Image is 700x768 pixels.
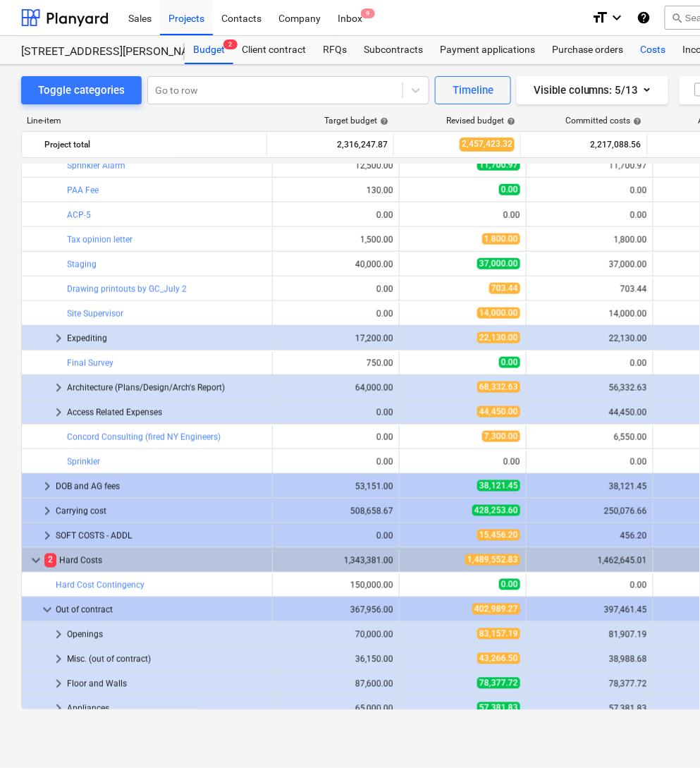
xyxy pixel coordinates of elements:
span: keyboard_arrow_right [39,503,56,520]
span: keyboard_arrow_right [50,700,67,717]
div: Hard Costs [44,549,266,572]
span: keyboard_arrow_right [50,379,67,396]
iframe: Chat Widget [630,700,700,768]
span: keyboard_arrow_right [39,528,56,544]
div: Subcontracts [355,36,431,64]
span: 14,000.00 [477,307,520,319]
a: ACP-5 [67,210,91,220]
span: 0.00 [499,579,520,590]
div: 456.20 [532,531,647,541]
div: 40,000.00 [278,260,393,269]
div: Expediting [67,327,266,350]
div: SOFT COSTS - ADDL [56,525,266,547]
div: 17,200.00 [278,334,393,343]
a: Concord Consulting (fired NY Engineers) [67,432,221,442]
a: Final Survey [67,358,113,368]
div: 14,000.00 [532,309,647,319]
a: Drawing printouts by GC_July 2 [67,284,187,294]
div: 56,332.63 [532,383,647,393]
div: 11,700.97 [532,161,647,171]
div: Misc. (out of contract) [67,648,266,671]
div: 0.00 [532,580,647,590]
div: 22,130.00 [532,334,647,343]
div: Budget [185,36,233,64]
div: 0.00 [532,185,647,195]
span: keyboard_arrow_right [50,330,67,347]
div: 37,000.00 [532,260,647,269]
span: keyboard_arrow_right [50,651,67,668]
span: help [504,117,515,126]
div: 0.00 [278,432,393,442]
span: help [631,117,642,126]
div: Committed costs [565,116,642,126]
div: 2,217,088.56 [527,133,641,156]
div: Out of contract [56,599,266,621]
div: 0.00 [532,358,647,368]
div: 87,600.00 [278,679,393,689]
div: Access Related Expenses [67,401,266,424]
a: Hard Cost Contingency [56,580,145,590]
div: 0.00 [532,457,647,467]
div: Payment applications [431,36,544,64]
span: 2 [44,554,56,567]
div: 130.00 [278,185,393,195]
div: 0.00 [278,457,393,467]
span: 2,457,423.32 [460,138,515,151]
div: 0.00 [278,531,393,541]
div: 65,000.00 [278,704,393,714]
a: Tax opinion letter [67,235,133,245]
a: Budget2 [185,36,233,64]
div: 750.00 [278,358,393,368]
div: 36,150.00 [278,654,393,664]
i: keyboard_arrow_down [608,9,625,26]
div: 38,121.45 [532,482,647,492]
div: 2,316,247.87 [273,133,388,156]
span: 0.00 [499,184,520,195]
button: Toggle categories [21,76,142,104]
div: 70,000.00 [278,630,393,640]
div: Line-item [21,116,268,126]
i: format_size [591,9,608,26]
span: keyboard_arrow_right [50,626,67,643]
a: Client contract [233,36,314,64]
div: 703.44 [532,284,647,294]
div: 81,907.19 [532,630,647,640]
div: 367,956.00 [278,605,393,615]
div: Architecture (Plans/Design/Arch's Report) [67,377,266,399]
span: keyboard_arrow_right [50,676,67,693]
span: 7,300.00 [482,431,520,442]
span: keyboard_arrow_down [27,552,44,569]
div: 1,800.00 [532,235,647,245]
div: 0.00 [532,210,647,220]
span: 2 [223,39,238,49]
div: 0.00 [278,210,393,220]
span: search [671,12,682,23]
div: Revised budget [446,116,515,126]
span: keyboard_arrow_down [39,602,56,618]
a: Costs [632,36,675,64]
span: 43,266.50 [477,653,520,664]
a: Sprinkler [67,457,100,467]
span: 402,989.27 [472,604,520,615]
div: DOB and AG fees [56,475,266,498]
div: Project total [44,133,261,156]
div: 57,381.83 [532,704,647,714]
div: 38,988.68 [532,654,647,664]
div: 78,377.72 [532,679,647,689]
span: 38,121.45 [477,480,520,492]
button: Timeline [435,76,511,104]
div: Floor and Walls [67,673,266,695]
a: RFQs [314,36,355,64]
div: 0.00 [405,457,520,467]
span: keyboard_arrow_right [50,404,67,421]
span: help [377,117,388,126]
div: [STREET_ADDRESS][PERSON_NAME] [21,44,168,59]
div: 1,500.00 [278,235,393,245]
div: 0.00 [405,210,520,220]
div: 0.00 [278,408,393,417]
span: 1,800.00 [482,233,520,245]
a: Purchase orders [544,36,632,64]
